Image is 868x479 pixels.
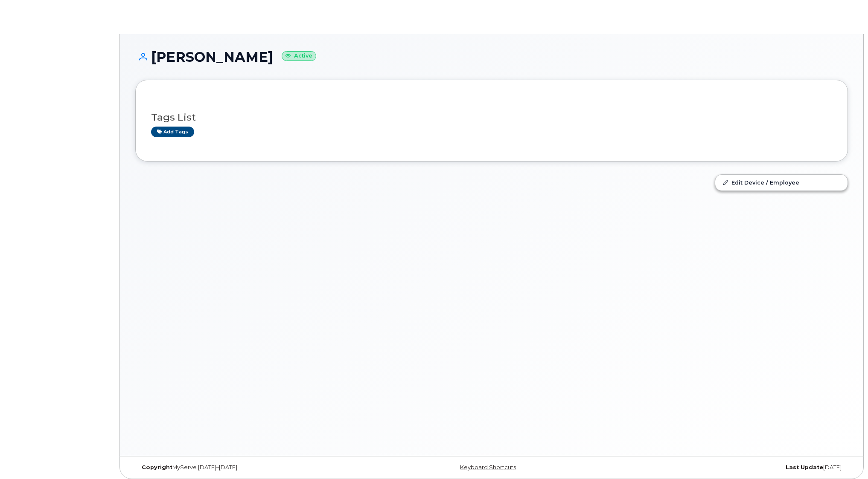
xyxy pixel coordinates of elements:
a: Keyboard Shortcuts [460,464,516,470]
strong: Last Update [786,464,823,470]
a: Add tags [151,127,194,137]
h1: [PERSON_NAME] [135,49,848,64]
a: Edit Device / Employee [715,175,848,190]
strong: Copyright [142,464,172,470]
div: [DATE] [610,464,848,471]
small: Active [282,51,316,61]
div: MyServe [DATE]–[DATE] [135,464,373,471]
h3: Tags List [151,112,832,123]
